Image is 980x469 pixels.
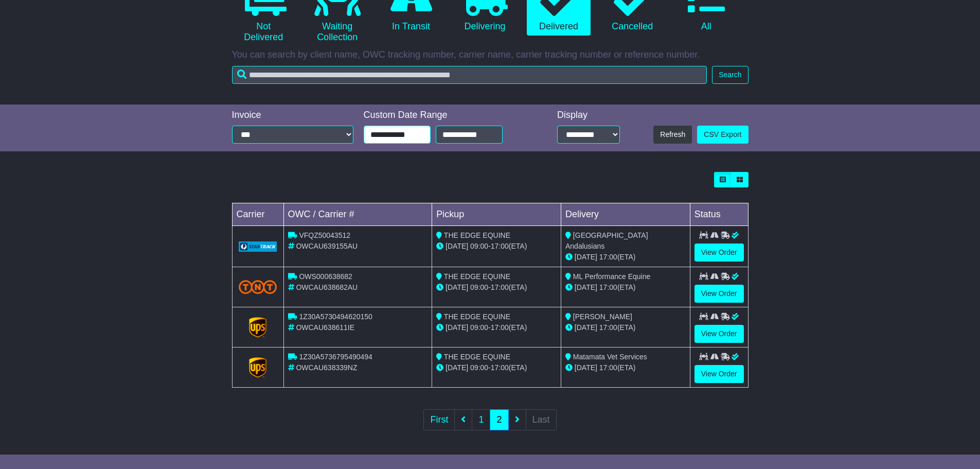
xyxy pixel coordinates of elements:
[296,363,357,372] span: OWCAU638339NZ
[296,242,358,250] span: OWCAU639155AU
[232,49,749,61] p: You can search by client name, OWC tracking number, carrier name, carrier tracking number or refe...
[573,272,650,281] span: ML Performance Equine
[599,283,617,291] span: 17:00
[490,409,508,430] a: 2
[446,363,468,372] span: [DATE]
[470,283,488,291] span: 09:00
[565,282,686,293] div: (ETA)
[697,126,748,144] a: CSV Export
[470,242,488,250] span: 09:00
[296,283,358,291] span: OWCAU638682AU
[694,244,744,262] a: View Order
[599,363,617,372] span: 17:00
[444,272,510,281] span: THE EDGE EQUINE
[573,312,632,321] span: [PERSON_NAME]
[694,325,744,343] a: View Order
[436,362,557,373] div: - (ETA)
[249,317,266,338] img: GetCarrierServiceLogo
[446,323,468,332] span: [DATE]
[491,242,509,250] span: 17:00
[491,323,509,332] span: 17:00
[565,322,686,333] div: (ETA)
[299,272,352,281] span: OWS000638682
[432,203,561,226] td: Pickup
[599,323,617,332] span: 17:00
[446,242,468,250] span: [DATE]
[296,323,354,332] span: OWCAU638611IE
[653,126,692,144] button: Refresh
[299,231,350,239] span: VFQZ50043512
[299,312,372,321] span: 1Z30A5730494620150
[712,66,748,84] button: Search
[470,363,488,372] span: 09:00
[575,323,597,332] span: [DATE]
[565,362,686,373] div: (ETA)
[491,363,509,372] span: 17:00
[575,363,597,372] span: [DATE]
[444,312,510,321] span: THE EDGE EQUINE
[436,322,557,333] div: - (ETA)
[690,203,748,226] td: Status
[444,231,510,239] span: THE EDGE EQUINE
[472,409,490,430] a: 1
[694,365,744,383] a: View Order
[299,353,372,361] span: 1Z30A5736795490494
[694,285,744,303] a: View Order
[599,253,617,261] span: 17:00
[239,280,277,294] img: TNT_Domestic.png
[232,203,283,226] td: Carrier
[573,353,647,361] span: Matamata Vet Services
[283,203,432,226] td: OWC / Carrier #
[575,253,597,261] span: [DATE]
[444,353,510,361] span: THE EDGE EQUINE
[232,110,353,121] div: Invoice
[364,110,529,121] div: Custom Date Range
[575,283,597,291] span: [DATE]
[557,110,620,121] div: Display
[491,283,509,291] span: 17:00
[565,252,686,263] div: (ETA)
[239,241,277,252] img: GetCarrierServiceLogo
[565,231,648,250] span: [GEOGRAPHIC_DATA] Andalusians
[470,323,488,332] span: 09:00
[423,409,455,430] a: First
[446,283,468,291] span: [DATE]
[436,282,557,293] div: - (ETA)
[249,357,266,378] img: GetCarrierServiceLogo
[436,241,557,252] div: - (ETA)
[561,203,690,226] td: Delivery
